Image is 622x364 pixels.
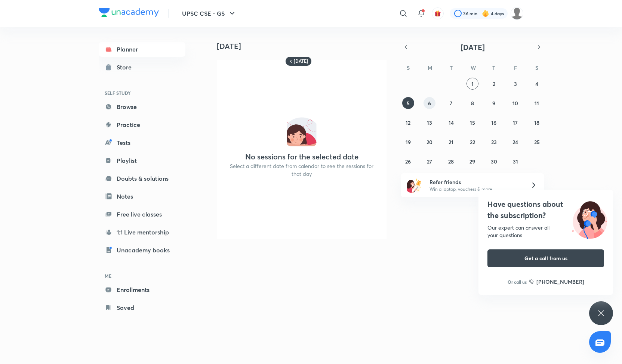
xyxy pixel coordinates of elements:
[427,119,432,126] abbr: October 13, 2025
[99,8,159,17] img: Company Logo
[488,97,500,109] button: October 9, 2025
[402,136,414,148] button: October 19, 2025
[466,136,478,148] button: October 22, 2025
[529,278,584,286] a: [PHONE_NUMBER]
[487,199,604,221] h4: Have questions about the subscription?
[466,155,478,167] button: October 29, 2025
[566,199,613,239] img: ttu_illustration_new.svg
[407,178,422,193] img: referral
[99,99,185,114] a: Browse
[450,64,453,71] abbr: Tuesday
[434,10,441,17] img: avatar
[99,270,185,282] h6: ME
[513,158,518,165] abbr: October 31, 2025
[512,100,518,107] abbr: October 10, 2025
[99,189,185,204] a: Notes
[407,64,410,71] abbr: Sunday
[428,100,431,107] abbr: October 6, 2025
[531,78,543,90] button: October 4, 2025
[428,64,432,71] abbr: Monday
[429,178,521,186] h6: Refer friends
[402,116,414,128] button: October 12, 2025
[287,116,317,146] img: No events
[509,116,521,128] button: October 17, 2025
[470,119,475,126] abbr: October 15, 2025
[99,207,185,222] a: Free live classes
[407,100,410,107] abbr: October 5, 2025
[469,158,475,165] abbr: October 29, 2025
[466,78,478,90] button: October 1, 2025
[432,7,444,19] button: avatar
[99,117,185,132] a: Practice
[406,119,410,126] abbr: October 12, 2025
[402,155,414,167] button: October 26, 2025
[531,136,543,148] button: October 25, 2025
[217,42,392,51] h4: [DATE]
[445,116,457,128] button: October 14, 2025
[99,171,185,186] a: Doubts & solutions
[534,139,540,146] abbr: October 25, 2025
[471,64,476,71] abbr: Wednesday
[427,158,432,165] abbr: October 27, 2025
[535,100,539,107] abbr: October 11, 2025
[99,282,185,297] a: Enrollments
[445,97,457,109] button: October 7, 2025
[99,42,185,57] a: Planner
[226,162,378,178] p: Select a different date from calendar to see the sessions for that day
[514,64,517,71] abbr: Friday
[491,119,496,126] abbr: October 16, 2025
[99,60,185,75] a: Store
[402,97,414,109] button: October 5, 2025
[448,158,454,165] abbr: October 28, 2025
[245,152,358,161] h4: No sessions for the selected date
[461,42,485,52] span: [DATE]
[450,100,452,107] abbr: October 7, 2025
[509,78,521,90] button: October 3, 2025
[491,158,497,165] abbr: October 30, 2025
[492,100,495,107] abbr: October 9, 2025
[535,64,538,71] abbr: Saturday
[492,64,495,71] abbr: Thursday
[449,119,454,126] abbr: October 14, 2025
[536,278,584,286] h6: [PHONE_NUMBER]
[513,119,518,126] abbr: October 17, 2025
[531,97,543,109] button: October 11, 2025
[406,139,411,146] abbr: October 19, 2025
[445,155,457,167] button: October 28, 2025
[509,155,521,167] button: October 31, 2025
[488,155,500,167] button: October 30, 2025
[117,63,136,72] div: Store
[509,136,521,148] button: October 24, 2025
[411,42,534,52] button: [DATE]
[178,6,241,21] button: UPSC CSE - GS
[487,249,604,267] button: Get a call from us
[424,155,435,167] button: October 27, 2025
[488,136,500,148] button: October 23, 2025
[99,300,185,315] a: Saved
[508,279,527,285] p: Or call us
[466,97,478,109] button: October 8, 2025
[482,10,489,17] img: streak
[99,135,185,150] a: Tests
[99,87,185,99] h6: SELF STUDY
[511,7,523,20] img: Diveesha Deevela
[99,153,185,168] a: Playlist
[471,80,474,87] abbr: October 1, 2025
[424,97,435,109] button: October 6, 2025
[424,136,435,148] button: October 20, 2025
[294,58,308,64] h6: [DATE]
[405,158,411,165] abbr: October 26, 2025
[534,119,539,126] abbr: October 18, 2025
[514,80,517,87] abbr: October 3, 2025
[488,116,500,128] button: October 16, 2025
[512,139,518,146] abbr: October 24, 2025
[470,139,475,146] abbr: October 22, 2025
[493,80,495,87] abbr: October 2, 2025
[509,97,521,109] button: October 10, 2025
[99,225,185,240] a: 1:1 Live mentorship
[429,186,521,193] p: Win a laptop, vouchers & more
[487,224,604,239] div: Our expert can answer all your questions
[531,116,543,128] button: October 18, 2025
[445,136,457,148] button: October 21, 2025
[491,139,497,146] abbr: October 23, 2025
